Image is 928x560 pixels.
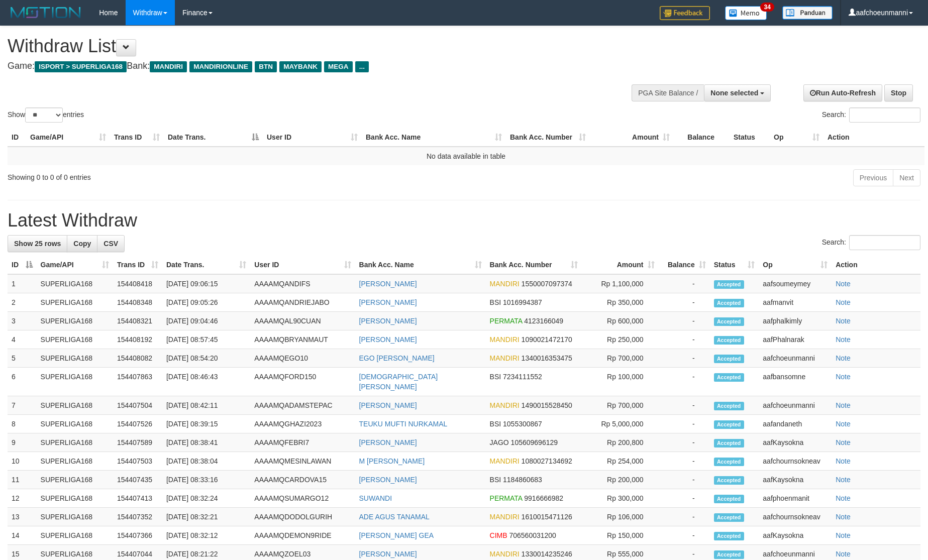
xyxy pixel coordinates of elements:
span: Accepted [714,513,744,522]
td: aafchournsokneav [759,508,832,526]
span: MANDIRI [490,335,520,344]
div: Showing 0 to 0 of 0 entries [8,168,379,182]
a: Previous [853,169,893,186]
span: CIMB [490,531,507,539]
a: CSV [97,235,125,252]
td: AAAAMQANDIFS [250,274,355,293]
button: None selected [704,84,771,101]
td: aafKaysokna [759,471,832,489]
a: [PERSON_NAME] [359,317,417,325]
td: SUPERLIGA168 [37,312,113,330]
td: 154407504 [113,396,162,415]
select: Showentries [25,107,63,123]
td: AAAAMQDODOLGURIH [250,508,355,526]
td: AAAAMQMESINLAWAN [250,452,355,471]
td: SUPERLIGA168 [37,330,113,349]
span: BSI [490,298,501,306]
td: SUPERLIGA168 [37,349,113,368]
td: SUPERLIGA168 [37,433,113,452]
a: Note [836,335,851,344]
span: Accepted [714,299,744,307]
a: [PERSON_NAME] [359,280,417,288]
td: aafbansomne [759,368,832,396]
th: Balance [674,128,730,147]
td: AAAAMQFORD150 [250,368,355,396]
td: aafmanvit [759,293,832,312]
span: Accepted [714,420,744,429]
td: 154407435 [113,471,162,489]
td: AAAAMQGHAZI2023 [250,415,355,433]
td: - [659,349,710,368]
td: [DATE] 08:32:24 [162,489,250,508]
span: Copy 1016994387 to clipboard [503,298,542,306]
td: [DATE] 09:05:26 [162,293,250,312]
th: Balance: activate to sort column ascending [659,256,710,274]
th: Status: activate to sort column ascending [710,256,759,274]
span: MANDIRI [490,280,520,288]
td: AAAAMQBRYANMAUT [250,330,355,349]
td: aafPhalnarak [759,330,832,349]
td: Rp 600,000 [582,312,658,330]
span: MEGA [324,61,353,72]
td: 154408192 [113,330,162,349]
td: 154407366 [113,526,162,545]
span: ... [355,61,369,72]
td: 154407413 [113,489,162,508]
a: Run Auto-Refresh [803,84,882,101]
td: 9 [8,433,37,452]
span: Copy 1055300867 to clipboard [503,420,542,428]
td: 154408321 [113,312,162,330]
span: BSI [490,476,501,484]
td: SUPERLIGA168 [37,415,113,433]
td: [DATE] 08:33:16 [162,471,250,489]
td: Rp 106,000 [582,508,658,526]
label: Search: [822,235,920,250]
span: Accepted [714,532,744,540]
td: AAAAMQAL90CUAN [250,312,355,330]
td: [DATE] 08:38:41 [162,433,250,452]
a: Copy [67,235,97,252]
td: 154407503 [113,452,162,471]
a: Note [836,373,851,381]
td: 154408082 [113,349,162,368]
th: User ID: activate to sort column ascending [250,256,355,274]
a: SUWANDI [359,494,392,502]
td: 154408348 [113,293,162,312]
span: Copy 9916666982 to clipboard [524,494,563,502]
a: [PERSON_NAME] [359,438,417,446]
label: Search: [822,107,920,123]
span: Copy 1184860683 to clipboard [503,476,542,484]
a: [PERSON_NAME] [359,550,417,558]
h4: Game: Bank: [8,61,608,71]
td: - [659,396,710,415]
td: AAAAMQANDRIEJABO [250,293,355,312]
span: Accepted [714,439,744,447]
span: JAGO [490,438,509,446]
td: 6 [8,368,37,396]
td: [DATE] 08:32:12 [162,526,250,545]
span: Copy 1610015471126 to clipboard [522,513,572,521]
span: Copy 1330014235246 to clipboard [522,550,572,558]
td: Rp 100,000 [582,368,658,396]
td: [DATE] 08:32:21 [162,508,250,526]
td: SUPERLIGA168 [37,526,113,545]
td: AAAAMQFEBRI7 [250,433,355,452]
td: SUPERLIGA168 [37,368,113,396]
span: Accepted [714,550,744,559]
td: 8 [8,415,37,433]
td: AAAAMQADAMSTEPAC [250,396,355,415]
td: - [659,452,710,471]
td: 154407526 [113,415,162,433]
td: [DATE] 09:06:15 [162,274,250,293]
a: Note [836,457,851,465]
td: - [659,433,710,452]
td: aafKaysokna [759,433,832,452]
a: [PERSON_NAME] [359,298,417,306]
td: AAAAMQSUMARGO12 [250,489,355,508]
td: Rp 350,000 [582,293,658,312]
th: Action [832,256,920,274]
td: SUPERLIGA168 [37,489,113,508]
span: Copy 1490015528450 to clipboard [522,401,572,409]
th: Bank Acc. Name: activate to sort column ascending [362,128,506,147]
td: - [659,415,710,433]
